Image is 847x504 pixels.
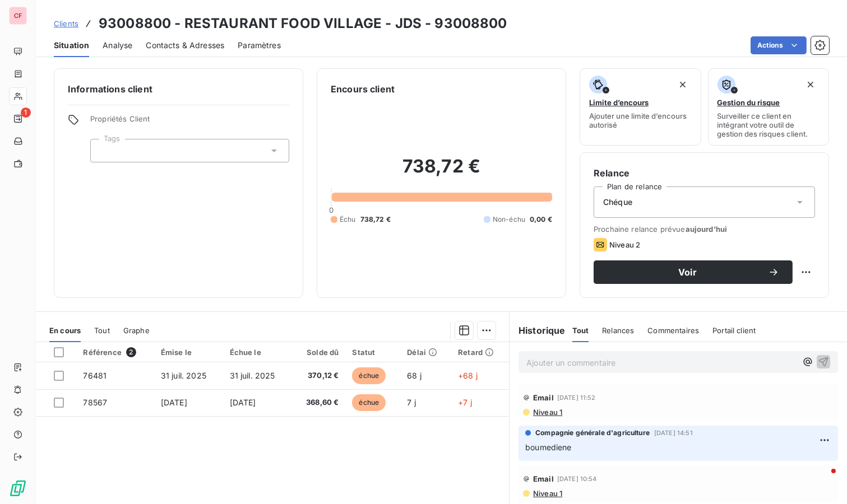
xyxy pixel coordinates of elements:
span: Échu [340,214,356,225]
span: Niveau 1 [532,408,562,417]
span: 31 juil. 2025 [161,371,206,380]
span: Situation [54,40,89,51]
h6: Encours client [331,82,395,96]
span: [DATE] 10:54 [557,475,597,482]
div: Émise le [161,348,216,357]
span: Non-échu [493,214,525,225]
span: Analyse [103,40,132,51]
a: Clients [54,18,78,29]
div: Délai [407,348,445,357]
span: Niveau 2 [609,240,640,249]
h3: 93008800 - RESTAURANT FOOD VILLAGE - JDS - 93008800 [99,13,507,34]
span: 368,60 € [298,397,339,408]
h2: 738,72 € [331,155,552,189]
span: [DATE] [161,398,187,407]
span: Prochaine relance prévue [594,225,815,234]
span: Clients [54,19,78,28]
span: Email [533,474,554,483]
span: Tout [572,326,589,335]
span: Niveau 1 [532,489,562,498]
span: [DATE] 11:52 [557,394,596,401]
span: 7 j [407,398,415,407]
span: Gestion du risque [718,98,780,107]
span: aujourd’hui [686,225,728,234]
span: Email [533,393,554,402]
span: Propriétés Client [90,114,289,130]
span: 78567 [83,398,107,407]
div: Retard [458,348,502,357]
span: échue [352,394,386,411]
span: Tout [94,326,110,335]
h6: Historique [510,324,566,337]
img: Logo LeanPay [9,479,27,497]
button: Actions [751,36,807,54]
span: échue [352,367,386,384]
span: boumediene [525,442,572,452]
span: Graphe [123,326,150,335]
span: [DATE] 14:51 [654,430,693,436]
span: 738,72 € [360,214,391,225]
span: Chéque [603,197,632,208]
span: +7 j [458,398,472,407]
span: 1 [21,108,31,118]
span: 68 j [407,371,422,380]
span: Contacts & Adresses [146,40,224,51]
span: Surveiller ce client en intégrant votre outil de gestion des risques client. [718,111,820,138]
span: 31 juil. 2025 [230,371,275,380]
span: 0,00 € [530,214,552,225]
span: Voir [607,268,768,277]
span: Limite d’encours [589,98,649,107]
span: 0 [329,206,334,214]
h6: Relance [594,166,815,180]
button: Gestion du risqueSurveiller ce client en intégrant votre outil de gestion des risques client. [708,68,830,146]
div: Échue le [230,348,285,357]
span: 76481 [83,371,107,380]
div: Référence [83,347,147,357]
span: Compagnie générale d'agriculture [535,428,650,438]
span: [DATE] [230,398,256,407]
span: 370,12 € [298,370,339,381]
span: 2 [126,347,136,357]
span: Commentaires [647,326,699,335]
span: Paramètres [238,40,281,51]
span: Portail client [712,326,756,335]
iframe: Intercom live chat [809,466,836,493]
button: Voir [594,260,793,284]
span: En cours [49,326,81,335]
div: Statut [352,348,394,357]
h6: Informations client [68,82,289,96]
span: Relances [602,326,634,335]
input: Ajouter une valeur [100,146,109,156]
span: Ajouter une limite d’encours autorisé [589,111,692,129]
span: +68 j [458,371,478,380]
div: CF [9,7,27,25]
div: Solde dû [298,348,339,357]
button: Limite d’encoursAjouter une limite d’encours autorisé [580,68,701,146]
